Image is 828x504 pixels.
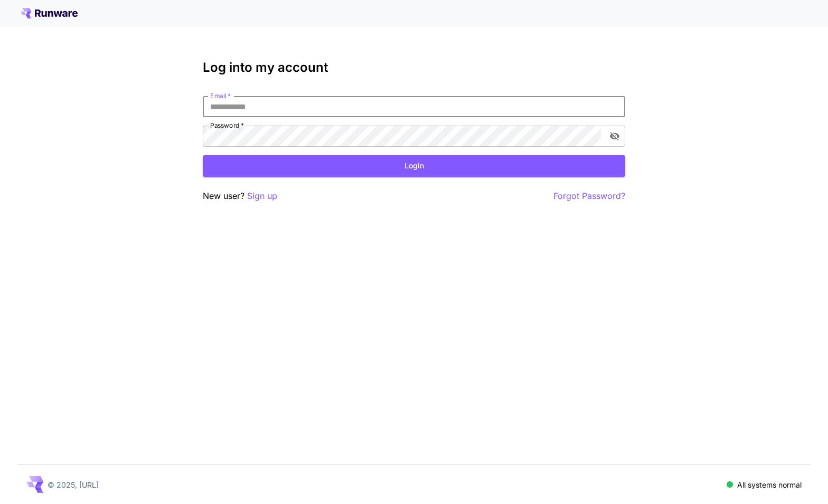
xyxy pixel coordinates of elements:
button: toggle password visibility [605,127,624,146]
label: Email [210,91,231,100]
button: Login [203,155,625,177]
button: Forgot Password? [553,189,625,203]
button: Sign up [247,189,277,203]
p: © 2025, [URL] [48,479,99,490]
p: All systems normal [737,479,802,490]
p: New user? [203,189,277,203]
label: Password [210,121,244,130]
h3: Log into my account [203,60,625,75]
